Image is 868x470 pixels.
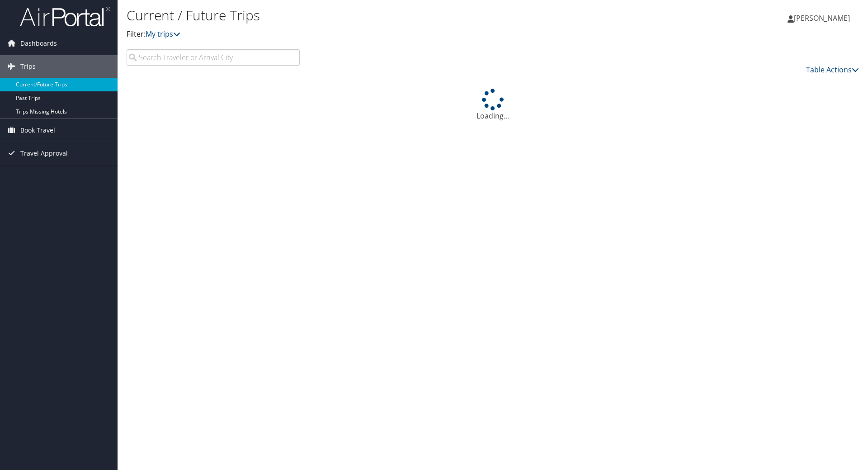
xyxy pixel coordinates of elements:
span: Dashboards [20,32,57,55]
h1: Current / Future Trips [127,6,615,25]
span: Travel Approval [20,142,68,165]
a: My trips [146,29,180,39]
a: Table Actions [806,65,859,75]
span: Book Travel [20,119,55,142]
input: Search Traveler or Arrival City [127,49,300,66]
span: [PERSON_NAME] [794,13,850,23]
img: airportal-logo.png [20,6,110,27]
a: [PERSON_NAME] [788,5,859,32]
span: Trips [20,55,36,78]
p: Filter: [127,28,615,40]
div: Loading... [127,89,859,121]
